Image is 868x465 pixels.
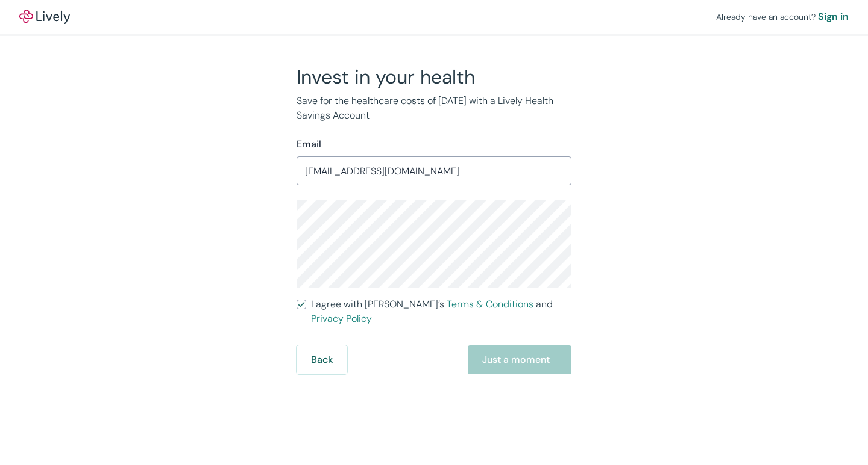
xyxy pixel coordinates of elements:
div: Already have an account? [716,10,849,24]
button: Back [297,345,347,374]
p: Save for the healthcare costs of [DATE] with a Lively Health Savings Account [297,94,571,123]
h2: Invest in your health [297,65,571,89]
label: Email [297,137,321,152]
span: I agree with [PERSON_NAME]’s and [311,297,571,326]
a: LivelyLively [19,10,70,24]
img: Lively [19,10,70,24]
a: Terms & Conditions [447,298,533,310]
a: Sign in [818,10,849,24]
a: Privacy Policy [311,312,372,325]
